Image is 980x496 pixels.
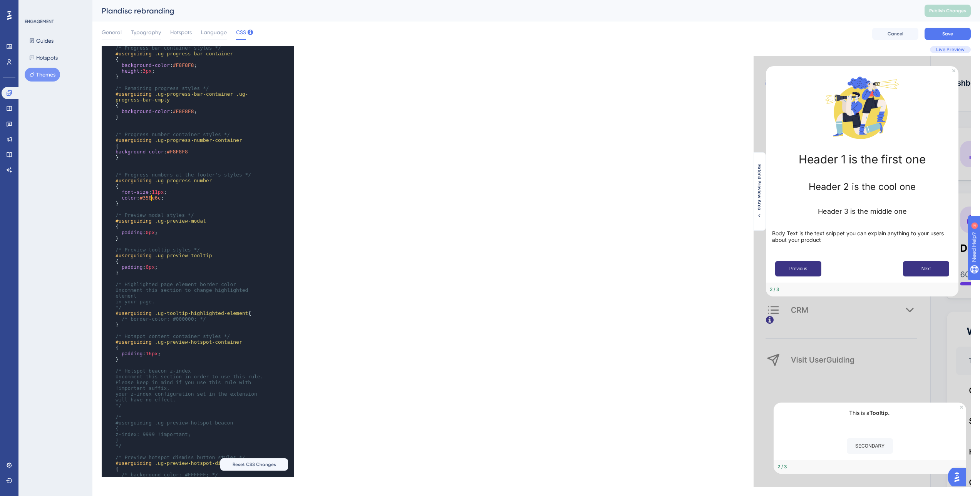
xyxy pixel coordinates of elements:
[18,2,48,11] span: Need Help?
[122,351,143,356] span: padding
[116,178,152,183] span: #userguiding
[173,108,194,114] span: #F8F8F8
[22,205,68,220] button: Previous
[233,461,276,468] span: Reset CSS Changes
[170,28,192,37] span: Hotspots
[116,189,167,195] span: : ;
[948,466,971,489] iframe: UserGuiding AI Assistant Launcher
[116,460,152,466] span: #userguiding
[199,13,202,16] div: Close Preview
[122,68,140,74] span: height
[116,339,152,345] span: #userguiding
[16,230,26,236] div: Step 2 of 3
[25,18,54,25] div: ENGAGEMENT
[146,351,157,356] span: 16px
[116,420,233,426] span: #userguiding .ug-preview-hotspot-beacon
[116,466,119,472] span: {
[116,201,119,206] span: }
[116,137,152,143] span: #userguiding
[753,164,766,219] button: Extend Preview Area
[116,218,152,224] span: #userguiding
[122,189,149,195] span: font-size
[155,253,212,258] span: .ug-preview-tooltip
[18,174,199,187] p: Body Text is the text snippet you can explain anything to your users about your product
[116,287,251,299] span: Uncomment this section to change highlighted element
[155,460,236,466] span: .ug-preview-hotspot-dismiss
[116,68,155,74] span: : ;
[116,345,119,351] span: {
[155,137,242,143] span: .ug-progress-number-container
[25,68,60,82] button: Themes
[18,151,199,159] h3: Header 3 is the middle one
[155,91,233,97] span: .ug-progress-bar-container
[116,258,119,264] span: {
[116,356,119,362] span: }
[102,28,122,37] span: General
[116,310,251,316] span: {
[142,68,151,74] span: 3px
[146,230,154,235] span: 0px
[116,91,152,97] span: #userguiding
[116,247,200,253] span: /* Preview tooltip styles */
[54,4,56,10] div: 3
[25,51,62,65] button: Hotspots
[116,391,260,403] span: your z-index configuration set in the extension will have no effect.
[925,5,971,17] button: Publish Changes
[70,13,147,90] img: Modal Media
[116,374,263,379] span: Uncomment this section in order to use this rule.
[116,45,221,51] span: /* Progress bar container styles */
[173,62,194,68] span: #F8F8F8
[116,310,152,316] span: #userguiding
[220,458,288,471] button: Reset CSS Changes
[116,333,230,339] span: /* Hotspot content container styles */
[201,28,227,37] span: Language
[116,299,155,305] span: in your page.
[116,103,119,108] span: {
[20,404,213,418] div: Footer
[122,62,170,68] span: background-color
[116,270,119,276] span: }
[236,28,246,37] span: CSS
[116,51,152,57] span: #userguiding
[155,310,248,316] span: .ug-tooltip-highlighted-element
[155,218,206,224] span: .ug-preview-modal
[116,426,119,431] span: {
[116,230,158,235] span: : ;
[116,253,152,258] span: #userguiding
[18,96,199,110] h1: Header 1 is the first one
[167,149,188,155] span: #F8F8F8
[116,155,119,160] span: }
[116,85,209,91] span: /* Remaining progress styles */
[93,382,139,398] button: SECONDARY
[116,62,197,68] span: : ;
[929,8,966,14] span: Publish Changes
[152,189,164,195] span: 11px
[155,339,242,345] span: .ug-preview-hotspot-container
[26,353,206,361] p: This is a
[116,183,119,189] span: {
[155,51,233,57] span: .ug-progress-bar-container
[146,264,154,270] span: 0px
[140,195,161,201] span: #358e6c
[116,322,119,328] span: }
[116,264,158,270] span: : ;
[122,316,206,322] span: /* border-color: #000000; */
[25,34,58,48] button: Guides
[131,28,161,37] span: Typography
[925,28,971,40] button: Save
[206,350,209,353] div: Close Preview
[116,454,245,460] span: /* Preview hotspot dismiss button styles */
[116,131,230,137] span: /* Progress number container styles */
[116,149,188,155] span: :
[24,408,34,414] div: Step 2 of 3
[116,195,164,201] span: : ;
[888,31,903,37] span: Cancel
[116,353,136,360] b: Tooltip.
[936,47,965,53] span: Live Preview
[116,172,251,178] span: /* Progress numbers at the footer's styles */
[116,149,164,155] span: background-color
[116,368,191,374] span: /* Hotspot beacon z-index
[116,143,119,149] span: {
[116,281,236,287] span: /* Highlighted page element border color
